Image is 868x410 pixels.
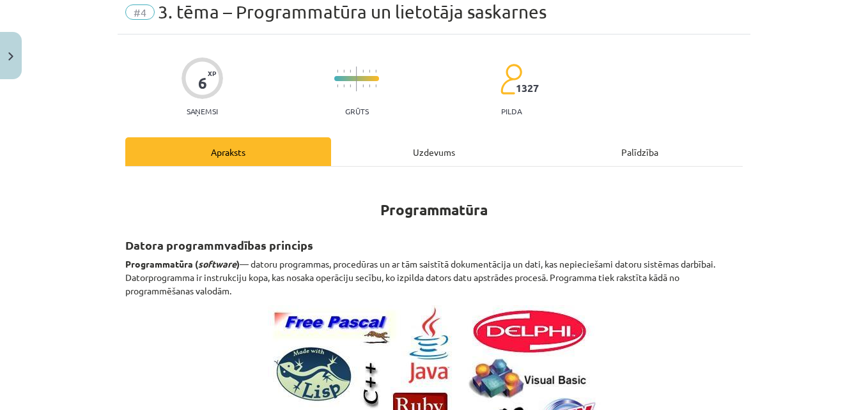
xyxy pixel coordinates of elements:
em: software [198,258,236,270]
div: Uzdevums [331,137,537,166]
div: Palīdzība [537,137,743,166]
img: icon-long-line-d9ea69661e0d244f92f715978eff75569469978d946b2353a9bb055b3ed8787d.svg [356,66,357,91]
p: Saņemsi [182,107,223,116]
div: 6 [198,74,207,92]
span: XP [208,70,216,77]
strong: Datora programmvadības princips [125,238,313,252]
p: Grūts [345,107,369,116]
p: — datoru programmas, procedūras un ar tām saistītā dokumentācija un dati, kas nepieciešami datoru... [125,257,743,298]
img: icon-short-line-57e1e144782c952c97e751825c79c345078a6d821885a25fce030b3d8c18986b.svg [350,84,351,87]
span: 1327 [516,82,539,94]
img: icon-short-line-57e1e144782c952c97e751825c79c345078a6d821885a25fce030b3d8c18986b.svg [343,70,345,73]
img: icon-short-line-57e1e144782c952c97e751825c79c345078a6d821885a25fce030b3d8c18986b.svg [369,70,370,73]
img: icon-short-line-57e1e144782c952c97e751825c79c345078a6d821885a25fce030b3d8c18986b.svg [369,84,370,87]
div: Apraksts [125,137,331,166]
img: icon-short-line-57e1e144782c952c97e751825c79c345078a6d821885a25fce030b3d8c18986b.svg [337,84,338,87]
img: icon-short-line-57e1e144782c952c97e751825c79c345078a6d821885a25fce030b3d8c18986b.svg [343,84,345,87]
img: icon-short-line-57e1e144782c952c97e751825c79c345078a6d821885a25fce030b3d8c18986b.svg [375,70,376,73]
img: icon-short-line-57e1e144782c952c97e751825c79c345078a6d821885a25fce030b3d8c18986b.svg [362,70,364,73]
span: 3. tēma – Programmatūra un lietotāja saskarnes [158,1,546,22]
img: icon-close-lesson-0947bae3869378f0d4975bcd49f059093ad1ed9edebbc8119c70593378902aed.svg [8,52,13,61]
img: icon-short-line-57e1e144782c952c97e751825c79c345078a6d821885a25fce030b3d8c18986b.svg [362,84,364,87]
img: icon-short-line-57e1e144782c952c97e751825c79c345078a6d821885a25fce030b3d8c18986b.svg [337,70,338,73]
p: pilda [501,107,522,116]
strong: Programmatūra [380,201,488,219]
img: icon-short-line-57e1e144782c952c97e751825c79c345078a6d821885a25fce030b3d8c18986b.svg [350,70,351,73]
strong: Programmatūra ( ) [125,258,240,270]
span: #4 [125,4,155,20]
img: students-c634bb4e5e11cddfef0936a35e636f08e4e9abd3cc4e673bd6f9a4125e45ecb1.svg [500,63,522,95]
img: icon-short-line-57e1e144782c952c97e751825c79c345078a6d821885a25fce030b3d8c18986b.svg [375,84,376,87]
